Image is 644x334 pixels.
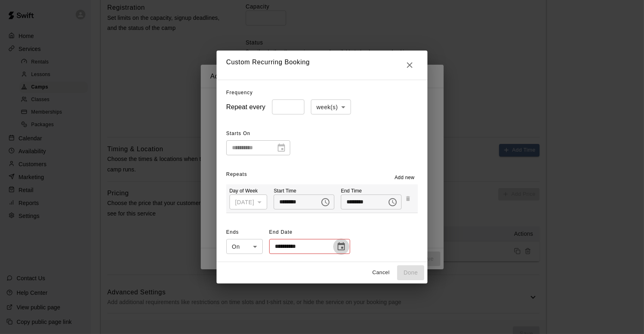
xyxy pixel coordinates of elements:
[230,188,267,194] p: Day of Week
[226,101,266,113] h6: Repeat every
[385,194,401,210] button: Choose time, selected time is 8:00 PM
[395,174,415,182] span: Add new
[333,239,349,255] button: Choose date
[269,226,350,239] span: End Date
[230,194,267,209] div: [DATE]
[341,188,402,194] p: End Time
[226,239,263,254] div: On
[274,188,334,194] p: Start Time
[226,90,253,95] span: Frequency
[368,266,394,279] button: Cancel
[226,127,290,140] span: Starts On
[217,51,427,80] h2: Custom Recurring Booking
[391,171,418,184] button: Add new
[226,171,247,177] span: Repeats
[311,99,351,114] div: week(s)
[402,57,418,73] button: Close
[317,194,334,210] button: Choose time, selected time is 6:00 PM
[226,226,263,239] span: Ends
